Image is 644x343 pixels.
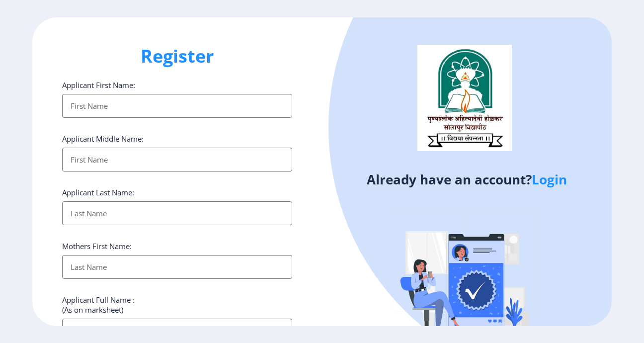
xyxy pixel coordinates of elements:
[532,171,567,188] a: Login
[62,94,292,118] input: First Name
[417,45,512,151] img: logo
[62,134,144,144] label: Applicant Middle Name:
[62,44,292,68] h1: Register
[62,255,292,279] input: Last Name
[62,201,292,225] input: Last Name
[62,241,132,251] label: Mothers First Name:
[62,295,135,315] label: Applicant Full Name : (As on marksheet)
[62,148,292,171] input: First Name
[329,171,604,187] h4: Already have an account?
[62,319,292,343] input: Full Name
[62,187,134,197] label: Applicant Last Name:
[62,80,135,90] label: Applicant First Name:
